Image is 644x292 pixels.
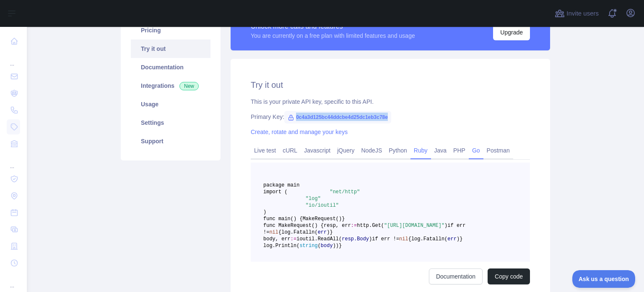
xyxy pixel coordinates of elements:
[572,270,636,288] iframe: Toggle Customer Support
[251,144,279,157] a: Live test
[7,272,20,289] div: ...
[408,236,411,242] span: {
[358,144,385,157] a: NodeJS
[251,32,415,40] div: You are currently on a free plan with limited features and usage
[278,229,281,235] span: {
[303,216,342,222] span: MakeRequest()
[269,229,278,235] span: nil
[263,216,303,222] span: func main() {
[296,236,342,242] span: ioutil.ReadAll(
[131,132,210,150] a: Support
[263,243,299,249] span: log.Println(
[263,189,288,195] span: import (
[306,196,321,202] span: "log"
[131,113,210,132] a: Settings
[279,144,301,157] a: cURL
[324,223,351,229] span: resp, err
[357,223,384,229] span: http.Get(
[384,223,444,229] span: "[URL][DOMAIN_NAME]"
[330,229,332,235] span: }
[263,209,266,215] span: )
[131,76,210,95] a: Integrations New
[410,144,431,157] a: Ruby
[299,243,317,249] span: string
[385,144,410,157] a: Python
[301,144,334,157] a: Javascript
[372,236,399,242] span: if err !=
[447,236,457,242] span: err
[351,223,357,229] span: :=
[429,268,483,284] a: Documentation
[566,9,599,18] span: Invite users
[334,144,358,157] a: jQuery
[306,203,339,208] span: "io/ioutil"
[483,144,513,157] a: Postman
[7,50,20,67] div: ...
[342,236,369,242] span: resp.Body
[321,243,333,249] span: body
[263,236,291,242] span: body, err
[7,153,20,170] div: ...
[457,236,460,242] span: )
[251,113,530,121] div: Primary Key:
[291,236,296,242] span: :=
[339,243,342,249] span: }
[493,24,530,40] button: Upgrade
[284,111,391,124] span: 0c4a3d125bc44ddcbe4d25dc1eb3c78e
[131,58,210,76] a: Documentation
[411,236,447,242] span: log.Fatalln(
[131,39,210,58] a: Try it out
[333,243,339,249] span: ))
[431,144,450,157] a: Java
[318,229,327,235] span: err
[444,223,447,229] span: )
[131,95,210,113] a: Usage
[342,216,345,222] span: }
[251,129,348,135] a: Create, rotate and manage your keys
[553,7,600,20] button: Invite users
[251,97,530,106] div: This is your private API key, specific to this API.
[318,243,321,249] span: (
[369,236,372,242] span: )
[330,189,360,195] span: "net/http"
[450,144,469,157] a: PHP
[488,268,530,284] button: Copy code
[251,79,530,91] h2: Try it out
[399,236,408,242] span: nil
[469,144,483,157] a: Go
[263,223,324,229] span: func MakeRequest() {
[281,229,317,235] span: log.Fatalln(
[263,182,299,188] span: package main
[327,229,330,235] span: )
[179,82,199,90] span: New
[460,236,462,242] span: }
[131,21,210,39] a: Pricing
